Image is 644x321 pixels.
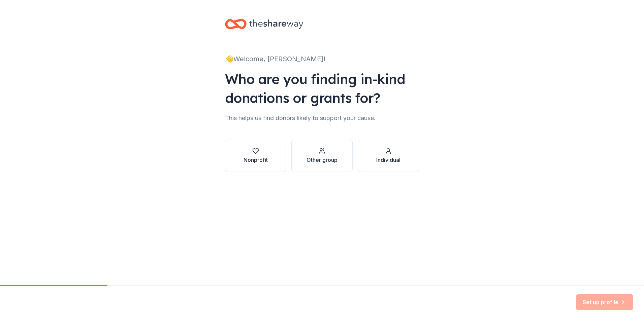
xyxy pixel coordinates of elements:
[225,140,286,172] button: Nonprofit
[225,70,419,107] div: Who are you finding in-kind donations or grants for?
[225,113,419,123] div: This helps us find donors likely to support your cause.
[244,156,268,164] div: Nonprofit
[225,53,419,64] div: 👋 Welcome, [PERSON_NAME]!
[376,156,400,164] div: Individual
[307,156,337,164] div: Other group
[358,140,419,172] button: Individual
[291,140,352,172] button: Other group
